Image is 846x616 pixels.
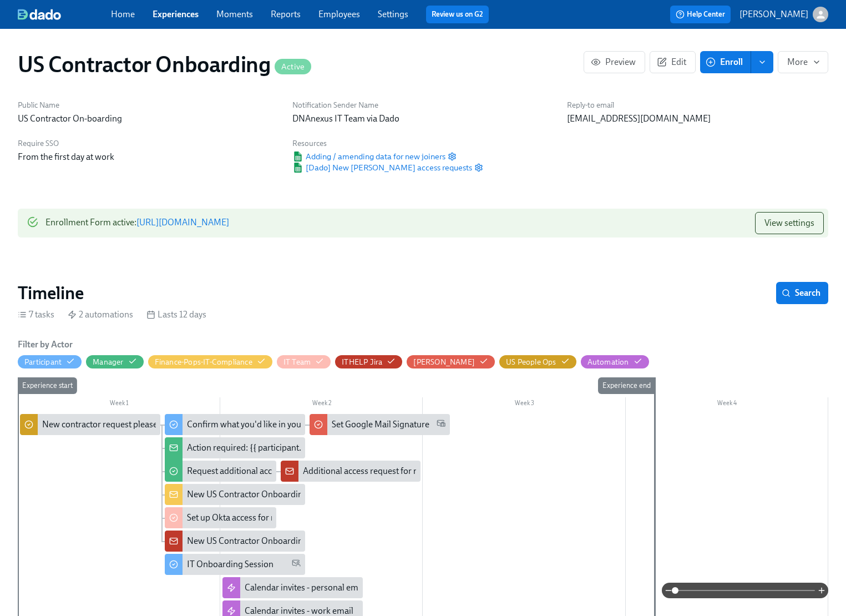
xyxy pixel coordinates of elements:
[18,151,279,163] p: From the first day at work
[426,6,489,23] button: Review us on G2
[86,355,143,368] button: Manager
[303,465,798,477] div: Additional access request for new [PERSON_NAME]: {{ participant.fullName }} (start-date {{ partic...
[423,397,625,412] div: Week 3
[432,9,483,20] a: Review us on G2
[165,554,305,575] div: IT Onboarding Session
[292,151,445,162] span: Adding / amending data for new joiners
[153,9,199,19] a: Experiences
[755,212,824,234] button: View settings
[567,113,828,125] p: [EMAIL_ADDRESS][DOMAIN_NAME]
[18,377,77,394] div: Experience start
[93,357,123,367] div: Hide Manager
[165,414,305,435] div: Confirm what you'd like in your email signature
[18,100,279,110] h6: Public Name
[650,51,696,73] button: Edit
[165,437,305,458] div: Action required: {{ participant.fullName }}'s onboarding
[24,357,62,367] div: Hide Participant
[499,355,576,368] button: US People Ops
[187,442,398,454] div: Action required: {{ participant.fullName }}'s onboarding
[165,484,305,505] div: New US Contractor Onboarding {{ participant.fullName }} {{ participant.startDate | MMM DD YYYY }}
[187,488,566,501] div: New US Contractor Onboarding {{ participant.fullName }} {{ participant.startDate | MMM DD YYYY }}
[787,57,819,68] span: More
[318,9,360,19] a: Employees
[335,355,402,368] button: ITHELP Jira
[332,418,429,431] div: Set Google Mail Signature
[187,558,273,570] div: IT Onboarding Session
[739,8,808,21] p: [PERSON_NAME]
[784,287,820,299] span: Search
[506,357,556,367] div: Hide US People Ops
[413,357,475,367] div: Hide Josh
[18,309,54,321] div: 7 tasks
[310,414,450,435] div: Set Google Mail Signature
[18,9,61,20] img: dado
[146,309,206,321] div: Lasts 12 days
[18,138,279,149] h6: Require SSO
[659,57,686,68] span: Edit
[281,461,421,482] div: Additional access request for new [PERSON_NAME]: {{ participant.fullName }} (start-date {{ partic...
[378,9,408,19] a: Settings
[292,558,301,571] span: Personal Email
[45,212,229,234] div: Enrollment Form active :
[567,100,828,110] h6: Reply-to email
[581,355,649,368] button: Automation
[18,113,279,125] p: US Contractor On-boarding
[292,152,303,161] img: Google Sheet
[187,418,365,431] div: Confirm what you'd like in your email signature
[670,6,731,23] button: Help Center
[292,162,472,173] a: Google Sheet[Dado] New [PERSON_NAME] access requests
[20,414,160,435] div: New contractor request please approve
[165,531,305,552] div: New US Contractor Onboarding {{ participant.fullName }} {{ participant.startDate | MMM DD YYYY }}
[148,355,272,368] button: Finance-Pops-IT-Compliance
[18,339,73,351] h6: Filter by Actor
[18,282,84,304] h2: Timeline
[18,355,82,368] button: Participant
[187,535,566,547] div: New US Contractor Onboarding {{ participant.fullName }} {{ participant.startDate | MMM DD YYYY }}
[437,418,445,431] span: Work Email
[584,51,645,73] button: Preview
[700,51,751,73] button: Enroll
[292,138,483,149] h6: Resources
[593,57,636,68] span: Preview
[292,151,445,162] a: Google SheetAdding / amending data for new joiners
[165,507,276,528] div: Set up Okta access for new [PERSON_NAME] {{ participant.fullName }} (start date {{ participant.st...
[676,9,725,20] span: Help Center
[751,51,773,73] button: enroll
[18,9,111,20] a: dado
[342,357,382,367] div: Hide ITHELP Jira
[778,51,828,73] button: More
[292,162,472,173] span: [Dado] New [PERSON_NAME] access requests
[277,355,331,368] button: IT Team
[271,9,301,19] a: Reports
[68,309,133,321] div: 2 automations
[165,461,276,482] div: Request additional access for {{ participant.firstName }}
[776,282,828,304] button: Search
[292,100,554,110] h6: Notification Sender Name
[187,465,397,477] div: Request additional access for {{ participant.firstName }}
[407,355,495,368] button: [PERSON_NAME]
[155,357,252,367] div: Hide Finance-Pops-IT-Compliance
[216,9,253,19] a: Moments
[111,9,135,19] a: Home
[283,357,311,367] div: Hide IT Team
[220,397,423,412] div: Week 2
[245,582,367,594] div: Calendar invites - personal email
[587,357,629,367] div: Hide Automation
[136,217,229,228] a: [URL][DOMAIN_NAME]
[598,377,655,394] div: Experience end
[708,57,743,68] span: Enroll
[292,163,303,173] img: Google Sheet
[764,218,814,229] span: View settings
[626,397,828,412] div: Week 4
[222,577,363,598] div: Calendar invites - personal email
[739,7,828,22] button: [PERSON_NAME]
[187,512,652,524] div: Set up Okta access for new [PERSON_NAME] {{ participant.fullName }} (start date {{ participant.st...
[18,51,311,78] h1: US Contractor Onboarding
[292,113,554,125] p: DNAnexus IT Team via Dado
[275,63,311,71] span: Active
[42,418,190,431] div: New contractor request please approve
[18,397,220,412] div: Week 1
